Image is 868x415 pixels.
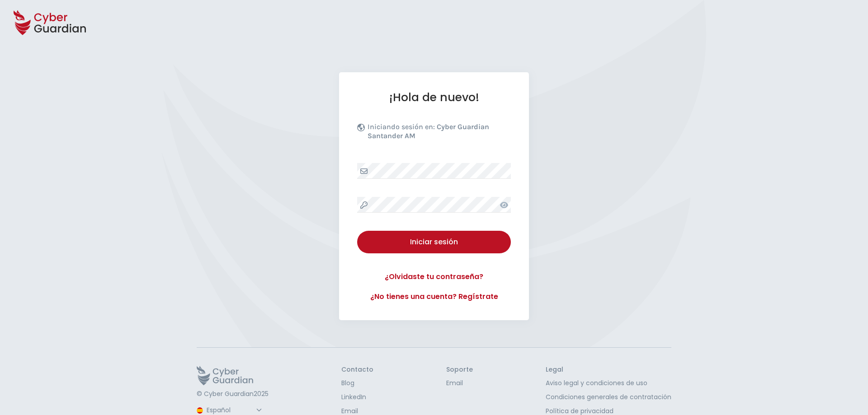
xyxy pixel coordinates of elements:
[368,122,509,145] p: Iniciando sesión en:
[546,392,671,402] a: Condiciones generales de contratación
[446,366,473,374] h3: Soporte
[364,237,504,247] div: Iniciar sesión
[341,366,373,374] h3: Contacto
[357,90,511,104] h1: ¡Hola de nuevo!
[357,271,511,282] a: ¿Olvidaste tu contraseña?
[357,291,511,302] a: ¿No tienes una cuenta? Regístrate
[197,390,269,398] p: © Cyber Guardian 2025
[546,378,671,388] a: Aviso legal y condiciones de uso
[446,378,473,388] a: Email
[341,392,373,402] a: LinkedIn
[357,231,511,253] button: Iniciar sesión
[197,407,203,414] img: region-logo
[546,366,671,374] h3: Legal
[368,122,489,140] b: Cyber Guardian Santander AM
[341,378,373,388] a: Blog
